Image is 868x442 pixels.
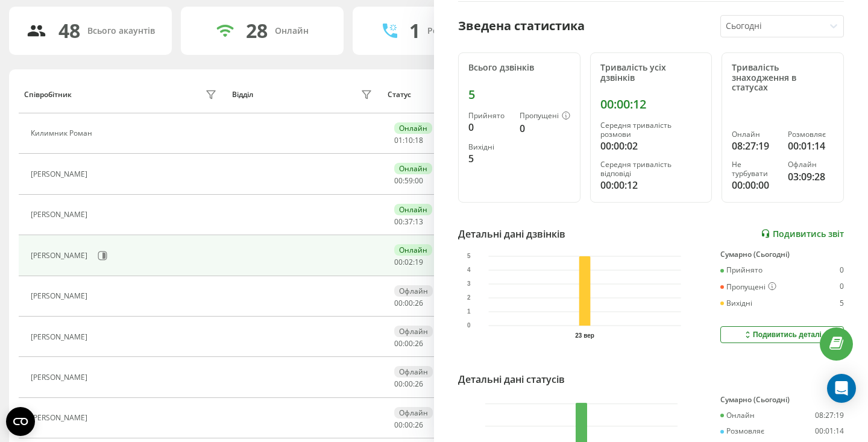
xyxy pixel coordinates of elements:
[427,26,486,36] div: Розмовляють
[415,135,423,145] span: 18
[732,130,778,139] div: Онлайн
[788,160,834,169] div: Офлайн
[732,160,778,178] div: Не турбувати
[58,19,80,42] div: 48
[840,282,844,292] div: 0
[394,218,423,226] div: : :
[31,210,90,219] div: [PERSON_NAME]
[232,90,253,99] div: Відділ
[394,421,423,429] div: : :
[720,266,763,274] div: Прийнято
[720,326,844,343] button: Подивитись деталі
[404,420,413,430] span: 00
[409,19,420,42] div: 1
[467,322,471,329] text: 0
[720,396,844,404] div: Сумарно (Сьогодні)
[404,257,413,267] span: 02
[394,339,423,348] div: : :
[246,19,268,42] div: 28
[31,292,90,300] div: [PERSON_NAME]
[732,63,834,93] div: Тривалість знаходження в статусах
[404,338,413,349] span: 00
[600,139,702,153] div: 00:00:02
[468,87,570,102] div: 5
[394,136,423,145] div: : :
[600,63,702,83] div: Тривалість усіх дзвінків
[388,90,411,99] div: Статус
[394,380,423,388] div: : :
[600,160,702,178] div: Середня тривалість відповіді
[468,63,570,73] div: Всього дзвінків
[394,420,403,430] span: 00
[720,427,764,435] div: Розмовляє
[394,326,433,337] div: Офлайн
[24,90,72,99] div: Співробітник
[840,266,844,274] div: 0
[415,257,423,267] span: 19
[458,17,585,35] div: Зведена статистика
[31,170,90,178] div: [PERSON_NAME]
[404,216,413,227] span: 37
[394,257,403,267] span: 00
[6,407,35,436] button: Open CMP widget
[788,169,834,184] div: 03:09:28
[31,251,90,260] div: [PERSON_NAME]
[394,244,432,256] div: Онлайн
[31,129,95,137] div: Килимник Роман
[31,333,90,341] div: [PERSON_NAME]
[520,121,570,136] div: 0
[600,97,702,112] div: 00:00:12
[743,330,822,339] div: Подивитись деталі
[87,26,155,36] div: Всього акаунтів
[468,151,510,166] div: 5
[394,299,423,308] div: : :
[31,414,90,422] div: [PERSON_NAME]
[600,178,702,192] div: 00:00:12
[467,280,471,287] text: 3
[394,407,433,418] div: Офлайн
[732,178,778,192] div: 00:00:00
[467,253,471,259] text: 5
[600,121,702,139] div: Середня тривалість розмови
[840,299,844,308] div: 5
[275,26,309,36] div: Онлайн
[732,139,778,153] div: 08:27:19
[827,374,856,403] div: Open Intercom Messenger
[415,338,423,349] span: 26
[720,411,755,420] div: Онлайн
[720,299,752,308] div: Вихідні
[761,229,844,239] a: Подивитись звіт
[394,122,432,134] div: Онлайн
[394,175,403,186] span: 00
[31,373,90,382] div: [PERSON_NAME]
[468,112,510,120] div: Прийнято
[394,258,423,267] div: : :
[815,411,844,420] div: 08:27:19
[404,379,413,389] span: 00
[467,308,471,315] text: 1
[458,372,565,387] div: Детальні дані статусів
[404,175,413,186] span: 59
[394,135,403,145] span: 01
[788,130,834,139] div: Розмовляє
[415,420,423,430] span: 26
[404,135,413,145] span: 10
[394,177,423,185] div: : :
[720,250,844,259] div: Сумарно (Сьогодні)
[788,139,834,153] div: 00:01:14
[394,204,432,215] div: Онлайн
[815,427,844,435] div: 00:01:14
[394,216,403,227] span: 00
[394,338,403,349] span: 00
[467,267,471,273] text: 4
[575,332,594,339] text: 23 вер
[415,175,423,186] span: 00
[415,216,423,227] span: 13
[394,366,433,377] div: Офлайн
[520,112,570,121] div: Пропущені
[415,379,423,389] span: 26
[468,120,510,134] div: 0
[394,163,432,174] div: Онлайн
[404,298,413,308] span: 00
[394,285,433,297] div: Офлайн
